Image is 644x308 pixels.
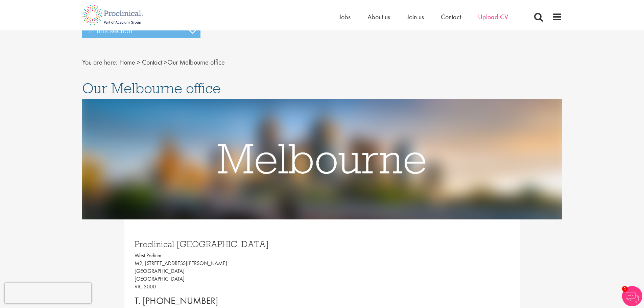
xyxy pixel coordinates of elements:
[135,240,317,248] h3: Proclinical [GEOGRAPHIC_DATA]
[407,13,424,21] a: Join us
[478,13,508,21] a: Upload CV
[441,13,461,21] a: Contact
[339,13,351,21] a: Jobs
[622,286,628,292] span: 1
[135,252,317,290] p: West Podium M2, [STREET_ADDRESS][PERSON_NAME] [GEOGRAPHIC_DATA] [GEOGRAPHIC_DATA] VIC 3000
[5,283,91,303] iframe: reCAPTCHA
[119,58,225,67] span: Our Melbourne office
[367,13,390,21] a: About us
[137,58,140,67] span: >
[135,294,317,308] p: T. [PHONE_NUMBER]
[622,286,642,306] img: Chatbot
[82,58,118,67] span: You are here:
[164,58,167,67] span: >
[119,58,135,67] a: breadcrumb link to Home
[82,24,200,38] h3: In this section
[142,58,162,67] a: breadcrumb link to Contact
[82,79,221,97] span: Our Melbourne office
